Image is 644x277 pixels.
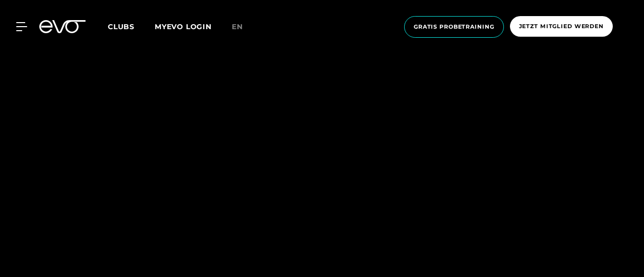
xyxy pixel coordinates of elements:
span: Clubs [108,22,135,31]
a: MYEVO LOGIN [155,22,212,31]
a: Gratis Probetraining [401,16,507,38]
span: Jetzt Mitglied werden [519,22,604,31]
a: Clubs [108,22,155,31]
span: Gratis Probetraining [414,23,494,31]
a: Jetzt Mitglied werden [507,16,616,38]
span: en [232,22,243,31]
a: en [232,21,255,33]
